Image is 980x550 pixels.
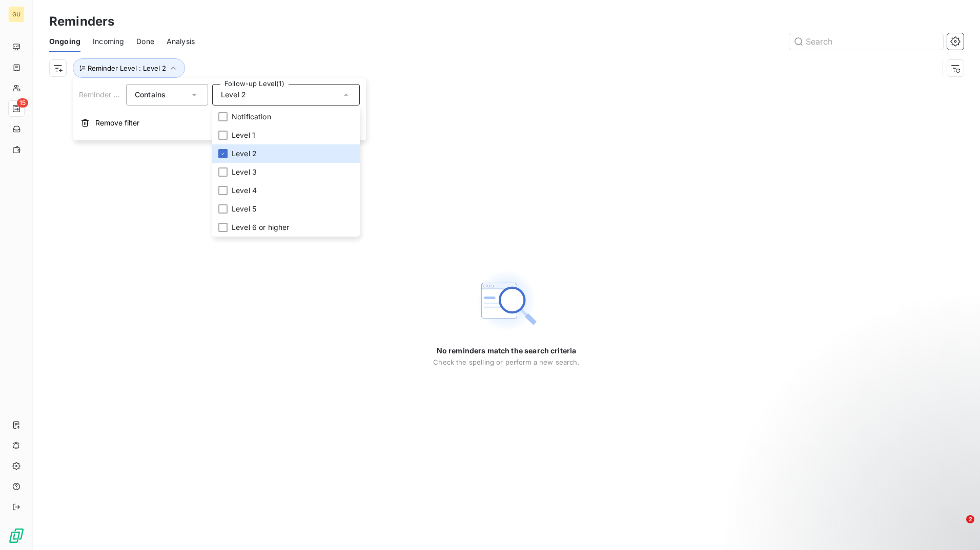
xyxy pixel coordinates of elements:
[88,64,166,72] span: Reminder Level : Level 2
[17,98,28,108] span: 15
[232,222,290,232] span: Level 6 or higher
[221,90,246,100] span: Level 2
[433,358,579,366] span: Check the spelling or perform a new search.
[232,130,255,140] span: Level 1
[8,527,25,544] img: Logo LeanPay
[232,149,257,159] span: Level 2
[49,36,80,47] span: Ongoing
[73,112,366,134] button: Remove filter
[775,451,980,522] iframe: Intercom notifications message
[167,36,195,47] span: Analysis
[232,167,257,177] span: Level 3
[73,58,185,78] button: Reminder Level : Level 2
[966,515,974,523] span: 2
[232,112,271,122] span: Notification
[8,6,25,23] div: GU
[437,346,577,356] span: No reminders match the search criteria
[95,118,139,128] span: Remove filter
[474,268,539,333] img: Empty state
[49,12,114,31] h3: Reminders
[789,33,943,50] input: Search
[93,36,124,47] span: Incoming
[945,515,970,540] iframe: Intercom live chat
[232,185,257,196] span: Level 4
[135,90,166,99] span: Contains
[232,204,256,214] span: Level 5
[79,90,132,99] span: Reminder Level
[136,36,154,47] span: Done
